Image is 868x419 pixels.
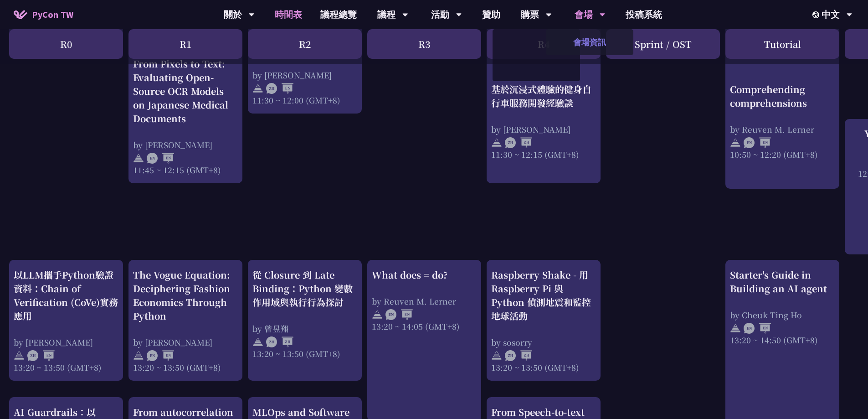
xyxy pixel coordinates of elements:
div: 13:20 ~ 13:50 (GMT+8) [133,362,238,373]
img: ZHEN.371966e.svg [266,83,293,94]
a: The Vogue Equation: Deciphering Fashion Economics Through Python by [PERSON_NAME] 13:20 ~ 13:50 (... [133,268,238,373]
div: 從 Closure 到 Late Binding：Python 變數作用域與執行行為探討 [252,268,357,309]
div: by Cheuk Ting Ho [730,309,835,321]
img: svg+xml;base64,PHN2ZyB4bWxucz0iaHR0cDovL3d3dy53My5vcmcvMjAwMC9zdmciIHdpZHRoPSIyNCIgaGVpZ2h0PSIyNC... [14,350,25,361]
div: 11:45 ~ 12:15 (GMT+8) [133,164,238,176]
div: by [PERSON_NAME] [252,69,357,80]
div: 11:30 ~ 12:00 (GMT+8) [252,94,357,105]
div: Sprint / OST [606,29,720,59]
img: ENEN.5a408d1.svg [147,153,174,164]
img: ZHZH.38617ef.svg [505,350,532,361]
img: svg+xml;base64,PHN2ZyB4bWxucz0iaHR0cDovL3d3dy53My5vcmcvMjAwMC9zdmciIHdpZHRoPSIyNCIgaGVpZ2h0PSIyNC... [372,309,383,320]
img: ZHZH.38617ef.svg [266,336,293,347]
div: by [PERSON_NAME] [133,139,238,150]
div: 13:20 ~ 14:05 (GMT+8) [372,321,477,332]
img: svg+xml;base64,PHN2ZyB4bWxucz0iaHR0cDovL3d3dy53My5vcmcvMjAwMC9zdmciIHdpZHRoPSIyNCIgaGVpZ2h0PSIyNC... [133,350,144,361]
div: by Reuven M. Lerner [372,295,477,307]
img: ZHZH.38617ef.svg [505,137,532,148]
a: 會場資訊 [546,31,633,53]
img: ENEN.5a408d1.svg [744,137,771,148]
div: Raspberry Shake - 用 Raspberry Pi 與 Python 偵測地震和監控地球活動 [491,268,596,323]
img: svg+xml;base64,PHN2ZyB4bWxucz0iaHR0cDovL3d3dy53My5vcmcvMjAwMC9zdmciIHdpZHRoPSIyNCIgaGVpZ2h0PSIyNC... [491,350,502,361]
a: From Pixels to Text: Evaluating Open-Source OCR Models on Japanese Medical Documents by [PERSON_N... [133,57,238,176]
div: 13:20 ~ 14:50 (GMT+8) [730,334,835,346]
div: Comprehending comprehensions [730,82,835,109]
a: Starter's Guide in Building an AI agent by Cheuk Ting Ho 13:20 ~ 14:50 (GMT+8) [730,268,835,346]
img: svg+xml;base64,PHN2ZyB4bWxucz0iaHR0cDovL3d3dy53My5vcmcvMjAwMC9zdmciIHdpZHRoPSIyNCIgaGVpZ2h0PSIyNC... [133,153,144,164]
img: ZHEN.371966e.svg [27,350,55,361]
a: Raspberry Shake - 用 Raspberry Pi 與 Python 偵測地震和監控地球活動 by sosorry 13:20 ~ 13:50 (GMT+8) [491,268,596,373]
div: Starter's Guide in Building an AI agent [730,268,835,295]
div: by [PERSON_NAME] [133,336,238,348]
img: ENEN.5a408d1.svg [385,309,413,320]
a: 從 Closure 到 Late Binding：Python 變數作用域與執行行為探討 by 曾昱翔 13:20 ~ 13:50 (GMT+8) [252,268,357,359]
img: Home icon of PyCon TW 2025 [14,10,27,19]
img: ENEN.5a408d1.svg [147,350,174,361]
div: From Pixels to Text: Evaluating Open-Source OCR Models on Japanese Medical Documents [133,57,238,125]
div: R1 [128,29,242,59]
img: Locale Icon [812,11,822,18]
div: by 曾昱翔 [252,323,357,334]
img: svg+xml;base64,PHN2ZyB4bWxucz0iaHR0cDovL3d3dy53My5vcmcvMjAwMC9zdmciIHdpZHRoPSIyNCIgaGVpZ2h0PSIyNC... [252,336,263,347]
div: 13:20 ~ 13:50 (GMT+8) [14,362,118,373]
div: 13:20 ~ 13:50 (GMT+8) [252,348,357,359]
div: R4 [487,29,601,59]
div: The Vogue Equation: Deciphering Fashion Economics Through Python [133,268,238,323]
div: 以LLM攜手Python驗證資料：Chain of Verification (CoVe)實務應用 [14,268,118,323]
div: 基於沉浸式體驗的健身自行車服務開發經驗談 [491,82,596,109]
a: PyCon TW [5,3,82,26]
img: svg+xml;base64,PHN2ZyB4bWxucz0iaHR0cDovL3d3dy53My5vcmcvMjAwMC9zdmciIHdpZHRoPSIyNCIgaGVpZ2h0PSIyNC... [730,137,741,148]
div: 10:50 ~ 12:20 (GMT+8) [730,148,835,160]
div: 11:30 ~ 12:15 (GMT+8) [491,148,596,160]
img: svg+xml;base64,PHN2ZyB4bWxucz0iaHR0cDovL3d3dy53My5vcmcvMjAwMC9zdmciIHdpZHRoPSIyNCIgaGVpZ2h0PSIyNC... [730,323,741,334]
div: by sosorry [491,336,596,348]
div: Tutorial [725,29,839,59]
div: What does = do? [372,268,477,282]
span: PyCon TW [32,8,73,21]
img: svg+xml;base64,PHN2ZyB4bWxucz0iaHR0cDovL3d3dy53My5vcmcvMjAwMC9zdmciIHdpZHRoPSIyNCIgaGVpZ2h0PSIyNC... [491,137,502,148]
div: R2 [248,29,362,59]
div: 13:20 ~ 13:50 (GMT+8) [491,362,596,373]
img: svg+xml;base64,PHN2ZyB4bWxucz0iaHR0cDovL3d3dy53My5vcmcvMjAwMC9zdmciIHdpZHRoPSIyNCIgaGVpZ2h0PSIyNC... [252,83,263,94]
div: R3 [367,29,481,59]
div: by [PERSON_NAME] [14,336,118,348]
div: by Reuven M. Lerner [730,123,835,134]
div: R0 [9,29,123,59]
a: What does = do? by Reuven M. Lerner 13:20 ~ 14:05 (GMT+8) [372,268,477,332]
img: ENEN.5a408d1.svg [744,323,771,334]
a: 以LLM攜手Python驗證資料：Chain of Verification (CoVe)實務應用 by [PERSON_NAME] 13:20 ~ 13:50 (GMT+8) [14,268,118,373]
div: by [PERSON_NAME] [491,123,596,134]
